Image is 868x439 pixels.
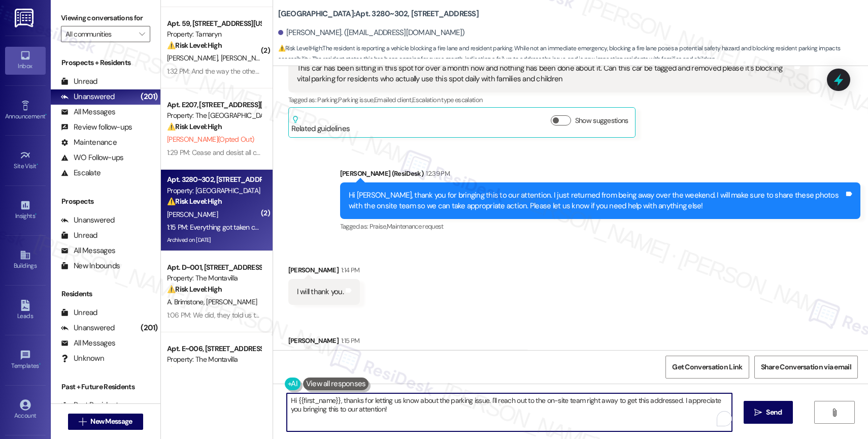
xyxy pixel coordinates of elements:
div: Residents [51,289,160,299]
div: All Messages [61,107,115,117]
a: Templates • [5,347,46,374]
div: Unanswered [61,215,115,226]
div: Property: Tamaryn [167,29,261,40]
textarea: To enrich screen reader interactions, please activate Accessibility in Grammarly extension settings [287,393,732,431]
span: • [39,361,41,368]
div: [PERSON_NAME] [288,265,360,279]
strong: ⚠️ Risk Level: High [278,44,322,52]
div: Escalate [61,168,101,178]
a: Buildings [5,246,46,274]
input: All communities [65,26,134,42]
div: Apt. D~001, [STREET_ADDRESS] [167,262,261,273]
div: Apt. E207, [STREET_ADDRESS][PERSON_NAME] [167,100,261,110]
a: Site Visit • [5,147,46,174]
div: [PERSON_NAME]. ([EMAIL_ADDRESS][DOMAIN_NAME]) [278,27,465,38]
span: [PERSON_NAME] [220,53,274,62]
div: 1:14 PM [339,265,359,275]
i:  [754,409,762,417]
span: Share Conversation via email [761,362,851,372]
span: Get Conversation Link [672,362,742,372]
div: Past Residents [61,400,122,411]
div: Property: The [GEOGRAPHIC_DATA] [167,110,261,121]
div: Property: The Montavilla [167,273,261,284]
strong: ⚠️ Risk Level: High [167,366,222,375]
div: This car has been sitting in this spot for over a month now and nothing has been done about it. C... [297,63,792,85]
div: Apt. E~006, [STREET_ADDRESS] [167,343,261,354]
div: (201) [138,320,160,336]
div: New Inbounds [61,261,120,271]
span: New Message [90,416,132,427]
div: 1:32 PM: And the way the other tenants speak about the new management it sounds like a really goo... [167,67,579,76]
a: Inbox [5,47,46,74]
div: Property: The Montavilla [167,354,261,365]
span: [PERSON_NAME] [206,297,257,306]
div: Past + Future Residents [51,382,160,392]
div: Tagged as: [288,92,809,107]
span: [PERSON_NAME] [167,210,218,219]
span: Send [766,407,782,418]
div: 12:39 PM [423,168,450,179]
div: Archived on [DATE] [166,234,262,246]
img: ResiDesk Logo [15,9,36,27]
button: Get Conversation Link [665,356,749,379]
span: • [45,111,47,118]
label: Show suggestions [575,115,628,126]
label: Viewing conversations for [61,10,150,26]
span: Parking , [317,96,338,104]
a: Leads [5,297,46,324]
div: Unread [61,307,97,318]
i:  [830,409,838,417]
div: All Messages [61,245,115,256]
a: Account [5,396,46,424]
span: Emailed client , [374,96,412,104]
i:  [79,418,86,426]
div: I will thank you. [297,287,344,297]
div: Prospects + Residents [51,57,160,68]
div: All Messages [61,338,115,349]
div: Unanswered [61,323,115,333]
div: (201) [138,89,160,105]
div: Maintenance [61,137,117,148]
div: 1:29 PM: Cease and desist all contact. [167,148,277,157]
div: Hi [PERSON_NAME], thank you for bringing this to our attention. I just returned from being away o... [349,190,844,212]
div: Unread [61,230,97,241]
button: Share Conversation via email [754,356,858,379]
i:  [139,30,145,38]
span: [PERSON_NAME] [167,53,221,62]
span: Escalation type escalation [412,96,482,104]
button: Send [744,401,793,424]
div: Unread [61,76,97,87]
div: Tagged as: [340,219,860,234]
div: Property: [GEOGRAPHIC_DATA] [167,185,261,196]
span: A. Brimstone [167,297,206,306]
b: [GEOGRAPHIC_DATA]: Apt. 3280~302, [STREET_ADDRESS] [278,9,479,19]
a: Insights • [5,197,46,224]
span: [PERSON_NAME] (Opted Out) [167,135,254,144]
span: Maintenance request [387,222,444,231]
div: 1:15 PM: Everything got taken care of in our apartment so I'm happy with that [167,223,389,232]
button: New Message [68,414,143,430]
div: Unknown [61,353,104,364]
strong: ⚠️ Risk Level: High [167,122,222,131]
div: WO Follow-ups [61,152,123,163]
span: Praise , [370,222,387,231]
span: : The resident is reporting a vehicle blocking a fire lane and resident parking. While not an imm... [278,43,868,65]
div: 1:06 PM: We did, they told us that for some reason or another the app couldn't pay rent for augus... [167,310,552,320]
div: Prospects [51,196,160,207]
div: [PERSON_NAME] [288,335,530,350]
span: • [37,161,38,168]
div: Related guidelines [291,115,350,134]
strong: ⚠️ Risk Level: High [167,285,222,294]
span: Parking issue , [338,96,374,104]
div: Apt. 59, [STREET_ADDRESS][US_STATE] [167,18,261,29]
div: Review follow-ups [61,122,132,133]
strong: ⚠️ Risk Level: High [167,197,222,206]
div: Apt. 3280~302, [STREET_ADDRESS] [167,174,261,185]
strong: ⚠️ Risk Level: High [167,41,222,50]
span: • [35,211,37,218]
div: [PERSON_NAME] (ResiDesk) [340,168,860,182]
div: 1:15 PM [339,335,359,346]
div: Unanswered [61,91,115,102]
